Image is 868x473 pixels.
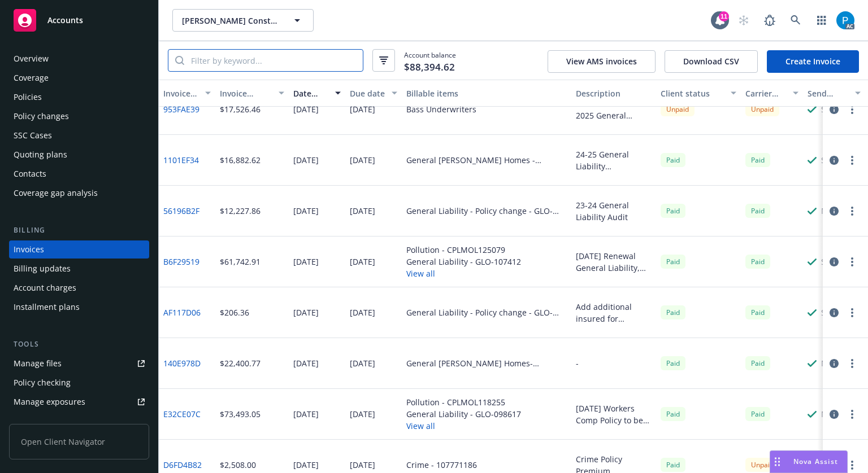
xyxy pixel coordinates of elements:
[406,396,521,408] div: Pollution - CPLMOL118255
[293,87,328,99] div: Date issued
[172,9,314,32] button: [PERSON_NAME] Construction Co Inc
[9,339,149,350] div: Tools
[293,205,319,217] div: [DATE]
[576,199,652,223] div: 23-24 General Liability Audit
[404,60,455,75] span: $88,394.62
[661,204,685,218] div: Paid
[406,256,521,268] div: General Liability - GLO-107412
[175,56,184,65] svg: Search
[745,458,779,472] div: Unpaid
[767,50,859,73] a: Create Invoice
[14,354,62,373] div: Manage files
[661,255,685,269] div: Paid
[810,9,833,32] a: Switch app
[293,408,319,420] div: [DATE]
[14,88,42,106] div: Policies
[576,402,652,426] div: [DATE] Workers Comp Policy to be billed direct with Arrowhead
[220,408,261,420] div: $73,493.05
[741,80,803,107] button: Carrier status
[220,306,249,318] div: $206.36
[745,255,770,269] div: Paid
[745,87,786,99] div: Carrier status
[745,204,770,218] span: Paid
[293,154,319,166] div: [DATE]
[9,393,149,411] a: Manage exposures
[163,408,201,420] a: E32CE07C
[14,298,80,316] div: Installment plans
[404,50,456,71] span: Account balance
[803,80,865,107] button: Send result
[163,306,201,318] a: AF117D06
[661,153,685,167] span: Paid
[406,408,521,420] div: General Liability - GLO-098617
[745,407,770,421] div: Paid
[220,459,256,471] div: $2,508.00
[163,154,199,166] a: 1101EF34
[163,459,202,471] a: D6FD4B82
[9,424,149,459] span: Open Client Navigator
[661,305,685,319] div: Paid
[406,103,476,115] div: Bass Underwriters
[656,80,741,107] button: Client status
[220,357,261,369] div: $22,400.77
[350,103,375,115] div: [DATE]
[571,80,656,107] button: Description
[215,80,289,107] button: Invoice amount
[350,154,375,166] div: [DATE]
[220,103,261,115] div: $17,526.46
[406,420,521,432] button: View all
[14,240,44,259] div: Invoices
[14,260,71,278] div: Billing updates
[665,50,758,73] button: Download CSV
[661,407,685,421] div: Paid
[14,107,69,125] div: Policy changes
[47,16,83,25] span: Accounts
[14,126,52,144] div: SSC Cases
[14,184,98,202] div: Coverage gap analysis
[661,356,685,370] div: Paid
[745,305,770,319] div: Paid
[406,205,567,217] div: General Liability - Policy change - GLO-098617
[163,256,199,268] a: B6F29519
[770,450,848,473] button: Nova Assist
[163,205,199,217] a: 56196B2F
[576,357,579,369] div: -
[9,412,149,430] a: Manage certificates
[163,87,198,99] div: Invoice ID
[293,103,319,115] div: [DATE]
[719,11,729,21] div: 11
[293,306,319,318] div: [DATE]
[9,126,149,144] a: SSC Cases
[14,146,67,164] div: Quoting plans
[576,301,652,325] div: Add additional insured for [GEOGRAPHIC_DATA], LP, its successors and/or assignees & TriStar Realt...
[220,154,261,166] div: $16,882.62
[745,356,770,370] div: Paid
[793,457,838,466] span: Nova Assist
[184,50,363,71] input: Filter by keyword...
[163,357,201,369] a: 140E978D
[758,9,781,32] a: Report a Bug
[745,102,779,116] div: Unpaid
[745,153,770,167] span: Paid
[836,11,854,29] img: photo
[548,50,656,73] button: View AMS invoices
[350,87,385,99] div: Due date
[406,357,567,369] div: General [PERSON_NAME] Homes- Residential Contructions Ops - CST0004262
[9,225,149,236] div: Billing
[14,412,88,430] div: Manage certificates
[576,98,652,121] div: Premium Due - 2025 General Liability - Newfront Insurance
[9,354,149,373] a: Manage files
[406,268,521,279] button: View all
[661,458,685,472] div: Paid
[576,250,652,274] div: [DATE] Renewal General Liability, Contractors Pollution, Excess Liability Premiums (Note: Workers...
[9,279,149,297] a: Account charges
[14,165,46,183] div: Contacts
